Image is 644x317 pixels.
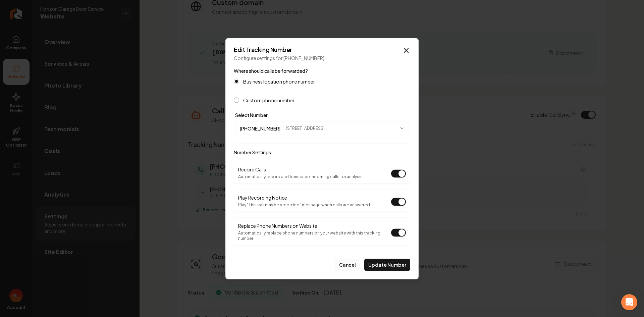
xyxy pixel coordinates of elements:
[238,222,317,228] label: Replace Phone Numbers on Website
[234,149,410,155] h4: Number Settings
[238,166,266,172] label: Record Calls
[335,259,360,271] button: Cancel
[238,230,391,241] p: Automatically replace phone numbers on your website with this tracking number
[243,79,315,84] label: Business location phone number
[364,259,410,271] button: Update Number
[234,67,308,73] label: Where should calls be forwarded?
[238,174,363,179] p: Automatically record and transcribe incoming calls for analysis
[243,98,294,102] label: Custom phone number
[235,112,268,118] label: Select Number
[238,202,370,207] p: Play "This call may be recorded" message when calls are answered
[234,46,410,52] h2: Edit Tracking Number
[234,54,410,61] p: Configure settings for [PHONE_NUMBER]
[238,194,287,200] label: Play Recording Notice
